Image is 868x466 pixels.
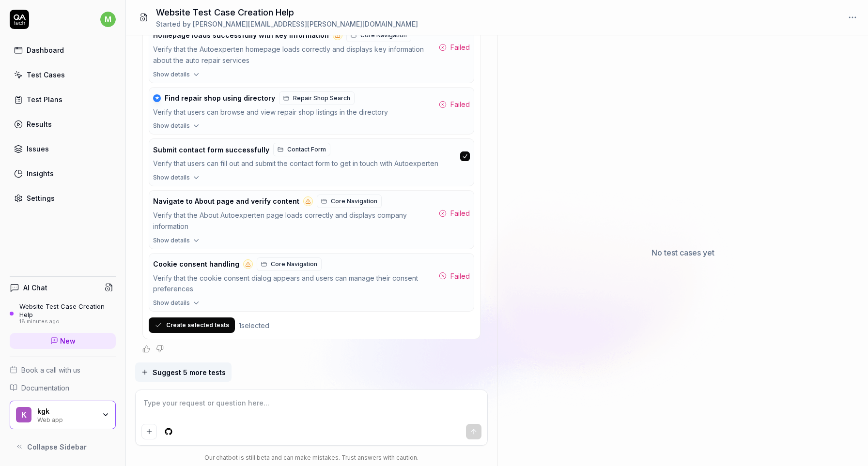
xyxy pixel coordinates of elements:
span: Show details [153,70,190,79]
button: Show details [149,121,473,134]
div: Test Plans [27,94,62,105]
button: m [100,10,116,29]
span: Core Navigation [331,197,377,206]
p: No test cases yet [651,247,714,258]
span: Book a call with us [21,365,80,375]
a: New [10,333,116,349]
a: Test Plans [10,90,116,109]
button: kkgkWeb app [10,401,116,430]
div: 18 minutes ago [19,318,116,325]
div: Web app [37,415,95,423]
button: Submit contact form successfullyContact FormVerify that users can fill out and submit the contact... [149,139,473,173]
button: Add attachment [141,424,157,439]
span: Failed [450,99,470,109]
a: Book a call with us [10,365,116,375]
span: Show details [153,299,190,307]
span: m [100,12,116,27]
span: Show details [153,121,190,130]
a: Core Navigation [317,195,382,208]
span: Failed [450,208,470,218]
div: Dashboard [27,45,64,55]
button: Create selected tests [149,317,235,333]
span: k [16,407,31,422]
h1: Website Test Case Creation Help [156,6,418,19]
button: Show details [149,299,473,311]
div: Verify that the About Autoexperten page loads correctly and displays company information [153,210,434,232]
a: Dashboard [10,41,116,60]
a: Test Cases [10,65,116,84]
div: Verify that users can browse and view repair shop listings in the directory [153,107,434,118]
button: ★Find repair shop using directoryRepair Shop SearchVerify that users can browse and view repair s... [149,88,473,122]
span: Core Navigation [271,260,317,269]
div: Test Cases [27,70,65,80]
span: Failed [450,271,470,281]
button: Navigate to About page and verify contentCore NavigationVerify that the About Autoexperten page l... [149,191,473,236]
button: Show details [149,173,473,186]
div: kgk [37,407,95,416]
a: Settings [10,189,116,208]
button: Show details [149,70,473,83]
div: 1 selected [239,320,269,331]
span: Contact Form [287,145,326,154]
div: Verify that the Autoexperten homepage loads correctly and displays key information about the auto... [153,44,434,66]
span: Navigate to About page and verify content [153,197,299,206]
a: Documentation [10,383,116,393]
span: Failed [450,42,470,52]
span: Show details [153,236,190,245]
span: New [60,336,76,346]
span: Homepage loads successfully with key information [153,31,329,40]
div: Our chatbot is still beta and can make mistakes. Trust answers with caution. [135,453,488,462]
a: Results [10,115,116,134]
a: Core Navigation [257,257,322,271]
div: ★ [153,94,161,102]
div: Results [27,119,52,129]
button: Suggest 5 more tests [135,362,232,382]
span: Documentation [21,383,69,393]
button: Collapse Sidebar [10,437,116,456]
button: Homepage loads successfully with key informationCore NavigationVerify that the Autoexperten homep... [149,25,473,70]
button: Positive feedback [142,345,150,353]
span: Submit contact form successfully [153,146,269,154]
a: Website Test Case Creation Help18 minutes ago [10,302,116,325]
span: Cookie consent handling [153,260,239,269]
a: Issues [10,139,116,158]
span: Collapse Sidebar [27,442,87,452]
h4: AI Chat [23,283,47,293]
div: Insights [27,168,54,179]
span: Core Navigation [360,31,407,40]
div: Verify that the cookie consent dialog appears and users can manage their consent preferences [153,273,434,295]
span: Find repair shop using directory [165,94,275,103]
div: Issues [27,144,49,154]
span: [PERSON_NAME][EMAIL_ADDRESS][PERSON_NAME][DOMAIN_NAME] [193,20,418,28]
span: Show details [153,173,190,182]
span: Suggest 5 more tests [153,367,226,377]
button: Show details [149,236,473,249]
span: Repair Shop Search [293,94,350,103]
button: Negative feedback [156,345,164,353]
a: Core Navigation [346,29,411,42]
div: Website Test Case Creation Help [19,302,116,318]
a: Insights [10,164,116,183]
div: Verify that users can fill out and submit the contact form to get in touch with Autoexperten [153,158,456,169]
a: Repair Shop Search [279,91,355,105]
button: Cookie consent handlingCore NavigationVerify that the cookie consent dialog appears and users can... [149,254,473,299]
div: Started by [156,19,418,29]
div: Settings [27,193,55,203]
a: Contact Form [273,143,330,156]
